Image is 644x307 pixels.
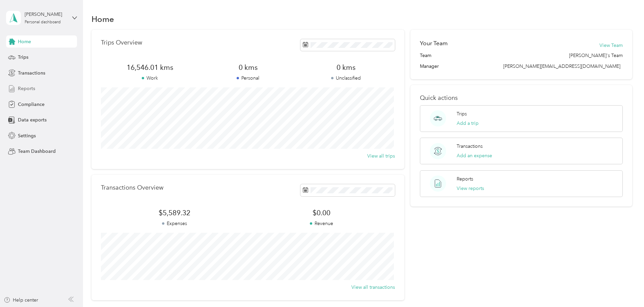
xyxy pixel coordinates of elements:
span: Team [420,52,431,59]
span: Data exports [18,116,47,123]
p: Expenses [101,220,248,227]
button: View all trips [367,152,395,160]
span: Transactions [18,69,45,77]
span: Home [18,38,31,45]
button: View reports [457,185,484,192]
span: Team Dashboard [18,148,56,155]
p: Personal [199,75,297,82]
p: Transactions Overview [101,184,163,191]
button: View all transactions [351,284,395,291]
span: $5,589.32 [101,208,248,218]
div: Personal dashboard [25,20,61,24]
h2: Your Team [420,39,448,48]
p: Reports [457,175,473,183]
p: Unclassified [297,75,395,82]
iframe: Everlance-gr Chat Button Frame [606,269,644,307]
span: [PERSON_NAME][EMAIL_ADDRESS][DOMAIN_NAME] [503,63,620,69]
span: $0.00 [248,208,395,218]
span: Manager [420,63,439,70]
p: Trips [457,110,467,117]
button: Add a trip [457,120,479,127]
span: 0 kms [199,63,297,72]
button: View Team [599,42,623,49]
button: Add an expense [457,152,492,159]
span: Reports [18,85,35,92]
p: Transactions [457,143,483,150]
h1: Home [91,16,114,23]
div: [PERSON_NAME] [25,11,67,18]
p: Trips Overview [101,39,142,46]
button: Help center [4,297,38,304]
span: 16,546.01 kms [101,63,199,72]
p: Work [101,75,199,82]
span: Settings [18,132,36,139]
span: 0 kms [297,63,395,72]
p: Revenue [248,220,395,227]
span: Trips [18,54,28,61]
span: [PERSON_NAME]'s Team [569,52,623,59]
p: Quick actions [420,94,623,102]
span: Compliance [18,101,45,108]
